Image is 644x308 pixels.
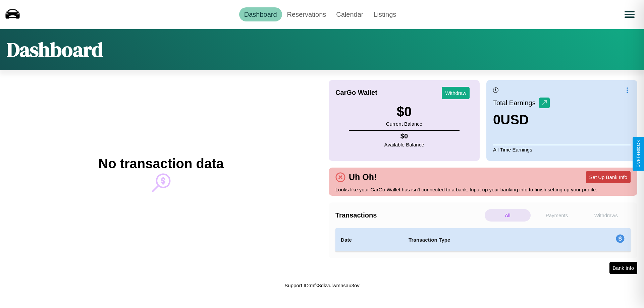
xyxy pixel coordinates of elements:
button: Bank Info [609,262,637,274]
a: Dashboard [239,7,282,21]
h4: $ 0 [384,132,424,140]
h2: No transaction data [98,156,223,171]
a: Calendar [331,7,368,21]
p: Withdraws [583,209,629,222]
h4: Uh Oh! [345,172,380,182]
p: Payments [534,209,580,222]
p: Current Balance [386,119,422,128]
h4: Transactions [335,211,483,219]
p: Available Balance [384,140,424,149]
h3: 0 USD [493,112,550,127]
div: Give Feedback [636,140,641,168]
h4: Transaction Type [409,236,561,244]
table: simple table [335,228,631,252]
h4: CarGo Wallet [335,89,377,97]
button: Set Up Bank Info [586,171,631,183]
h3: $ 0 [386,104,422,119]
h4: Date [341,236,398,244]
a: Listings [368,7,401,21]
p: Looks like your CarGo Wallet has isn't connected to a bank. Input up your banking info to finish ... [335,185,631,194]
a: Reservations [282,7,331,21]
h1: Dashboard [7,36,103,63]
p: All [485,209,531,222]
button: Withdraw [442,87,470,99]
p: Support ID: mfk8dkvulwmnsau3ov [284,281,359,290]
p: Total Earnings [493,97,539,109]
p: All Time Earnings [493,145,631,154]
button: Open menu [620,5,639,24]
